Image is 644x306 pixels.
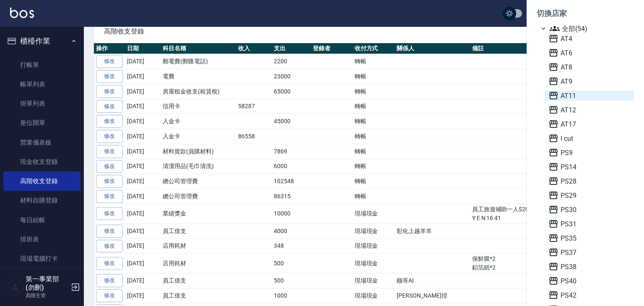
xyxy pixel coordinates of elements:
[548,205,631,215] span: PS30
[548,290,631,300] span: PS42
[548,247,631,257] span: PS37
[548,162,631,172] span: PS14
[548,62,631,72] span: AT8
[550,23,631,34] span: 全部(54)
[548,233,631,243] span: PS35
[548,190,631,200] span: PS29
[548,133,631,143] span: I cut
[548,148,631,158] span: PS9
[548,262,631,272] span: PS38
[548,34,631,44] span: AT4
[548,105,631,115] span: AT12
[548,48,631,58] span: AT6
[548,76,631,86] span: AT9
[548,176,631,186] span: PS28
[548,119,631,129] span: AT17
[548,276,631,286] span: PS40
[537,3,634,23] li: 切換店家
[548,91,631,101] span: AT11
[548,219,631,229] span: PS31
